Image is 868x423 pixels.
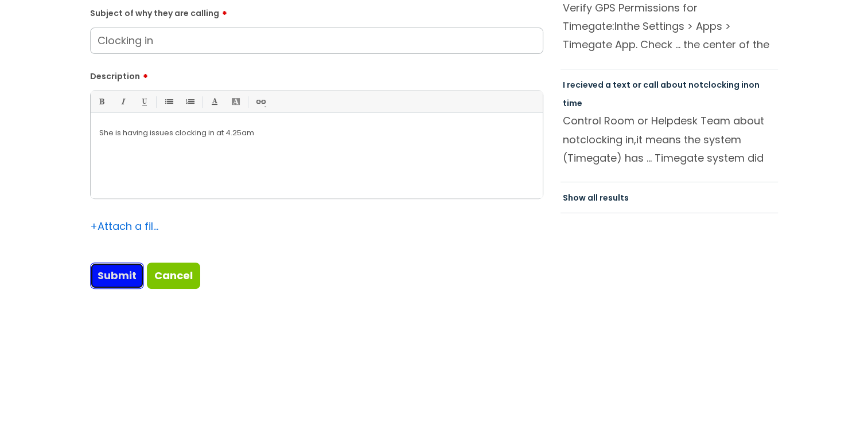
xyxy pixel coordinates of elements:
[703,79,739,91] span: clocking
[253,95,267,109] a: Link
[90,263,144,289] input: Submit
[563,192,629,203] a: Show all results
[137,95,151,109] a: Underline(Ctrl-U)
[147,263,200,289] a: Cancel
[580,132,622,147] span: clocking
[182,95,197,109] a: 1. Ordered List (Ctrl-Shift-8)
[94,95,108,109] a: Bold (Ctrl-B)
[228,95,243,109] a: Back Color
[625,132,636,147] span: in,
[741,79,749,91] span: in
[115,95,130,109] a: Italic (Ctrl-I)
[563,79,760,109] a: I recieved a text or call about notclocking inon time
[614,19,623,33] span: In
[90,217,159,236] div: Attach a file
[99,128,534,138] p: She is having issues clocking in at 4.25am
[90,68,543,81] label: Description
[207,95,221,109] a: Font Color
[90,5,543,18] label: Subject of why they are calling
[563,112,776,167] p: Control Room or Helpdesk Team about not it means the system (Timegate) has ... Timegate system di...
[161,95,176,109] a: • Unordered List (Ctrl-Shift-7)
[90,219,98,233] span: +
